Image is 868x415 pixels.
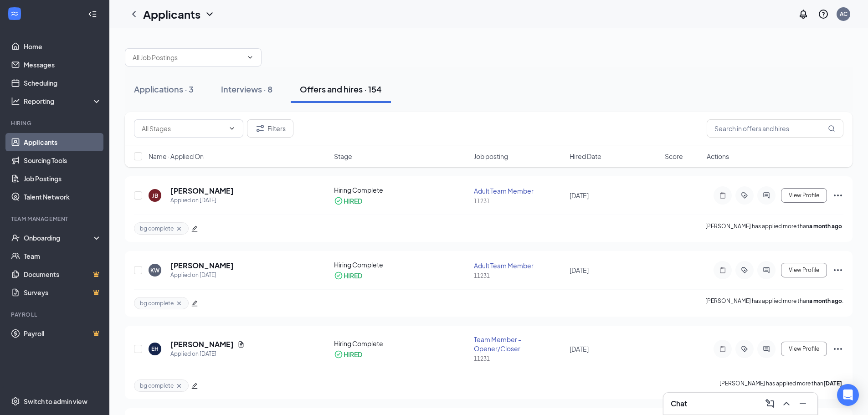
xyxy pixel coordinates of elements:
div: Switch to admin view [24,397,87,406]
div: Reporting [24,97,102,106]
svg: QuestionInfo [818,9,829,20]
svg: ActiveChat [761,345,772,353]
h5: [PERSON_NAME] [170,261,234,271]
a: DocumentsCrown [24,265,102,283]
svg: WorkstreamLogo [10,9,19,18]
b: a month ago [809,223,842,230]
div: KW [150,266,159,274]
svg: Note [717,266,728,274]
svg: CheckmarkCircle [334,271,343,280]
b: [DATE] [823,380,842,387]
span: View Profile [789,267,819,273]
input: All Job Postings [133,52,243,62]
span: Score [665,152,683,161]
svg: ChevronLeft [128,9,139,20]
div: Payroll [11,311,100,318]
svg: Ellipses [832,190,843,201]
div: Applied on [DATE] [170,271,234,280]
div: Onboarding [24,233,94,242]
span: bg complete [140,299,174,307]
svg: CheckmarkCircle [334,196,343,205]
div: Team Member - Opener/Closer [474,335,564,353]
a: Scheduling [24,74,102,92]
a: Team [24,247,102,265]
div: Hiring Complete [334,260,469,269]
div: Applications · 3 [134,83,194,95]
div: JB [152,192,158,200]
div: Open Intercom Messenger [837,384,859,406]
svg: Cross [175,225,183,232]
button: ComposeMessage [763,396,777,411]
span: [DATE] [570,191,589,200]
svg: Minimize [797,398,808,409]
svg: MagnifyingGlass [828,125,835,132]
span: Hired Date [570,152,601,161]
div: Adult Team Member [474,261,564,270]
svg: Note [717,192,728,199]
p: [PERSON_NAME] has applied more than . [705,297,843,309]
p: [PERSON_NAME] has applied more than . [705,222,843,235]
h3: Chat [671,399,687,409]
span: Name · Applied On [149,152,204,161]
svg: ActiveTag [739,345,750,353]
button: Filter Filters [247,119,293,138]
div: 11231 [474,197,564,205]
div: Hiring [11,119,100,127]
a: Messages [24,56,102,74]
div: 11231 [474,355,564,363]
div: Applied on [DATE] [170,349,245,359]
svg: ActiveTag [739,192,750,199]
a: SurveysCrown [24,283,102,302]
div: Team Management [11,215,100,223]
span: edit [191,225,198,232]
svg: ComposeMessage [765,398,776,409]
span: Job posting [474,152,508,161]
svg: ChevronDown [247,54,254,61]
div: HIRED [344,196,362,205]
svg: ChevronDown [228,125,236,132]
button: Minimize [796,396,810,411]
button: View Profile [781,188,827,203]
span: Stage [334,152,352,161]
button: View Profile [781,263,827,277]
div: Applied on [DATE] [170,196,234,205]
p: [PERSON_NAME] has applied more than . [719,379,843,392]
div: EH [151,345,159,353]
h1: Applicants [143,6,200,22]
svg: Cross [175,300,183,307]
svg: ActiveChat [761,266,772,274]
a: Talent Network [24,188,102,206]
a: Job Postings [24,169,102,188]
button: View Profile [781,342,827,356]
svg: Cross [175,382,183,389]
span: [DATE] [570,345,589,353]
input: Search in offers and hires [707,119,843,138]
a: Sourcing Tools [24,151,102,169]
div: HIRED [344,271,362,280]
a: PayrollCrown [24,324,102,343]
div: 11231 [474,272,564,280]
span: Actions [707,152,729,161]
span: edit [191,300,198,307]
a: Applicants [24,133,102,151]
svg: Settings [11,397,20,406]
button: ChevronUp [779,396,794,411]
div: AC [840,10,847,18]
span: [DATE] [570,266,589,274]
svg: Note [717,345,728,353]
h5: [PERSON_NAME] [170,339,234,349]
svg: Ellipses [832,343,843,354]
svg: ChevronDown [204,9,215,20]
span: View Profile [789,346,819,352]
div: Offers and hires · 154 [300,83,382,95]
svg: Collapse [88,10,97,19]
svg: Document [237,341,245,348]
div: Adult Team Member [474,186,564,195]
svg: UserCheck [11,233,20,242]
svg: ChevronUp [781,398,792,409]
span: bg complete [140,382,174,389]
div: Hiring Complete [334,339,469,348]
svg: Analysis [11,97,20,106]
svg: Notifications [798,9,809,20]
